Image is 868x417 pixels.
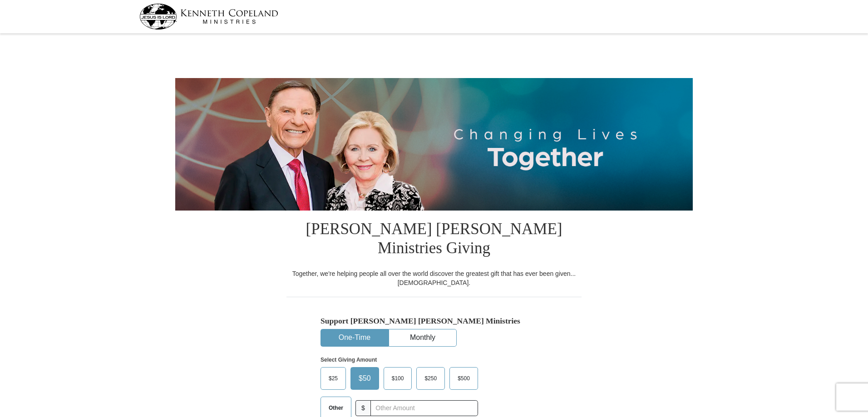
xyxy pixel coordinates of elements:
h5: Support [PERSON_NAME] [PERSON_NAME] Ministries [321,316,547,326]
span: $250 [420,372,441,385]
h1: [PERSON_NAME] [PERSON_NAME] Ministries Giving [286,211,582,269]
img: kcm-header-logo.svg [139,4,278,29]
span: $50 [354,372,375,385]
button: One-Time [321,329,388,346]
span: $ [355,400,371,416]
span: $100 [387,372,409,385]
span: Other [324,401,348,415]
button: Monthly [389,329,456,346]
strong: Select Giving Amount [321,357,377,363]
div: Together, we're helping people all over the world discover the greatest gift that has ever been g... [286,269,582,287]
span: $25 [324,372,342,385]
span: $500 [453,372,474,385]
input: Other Amount [370,400,478,416]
